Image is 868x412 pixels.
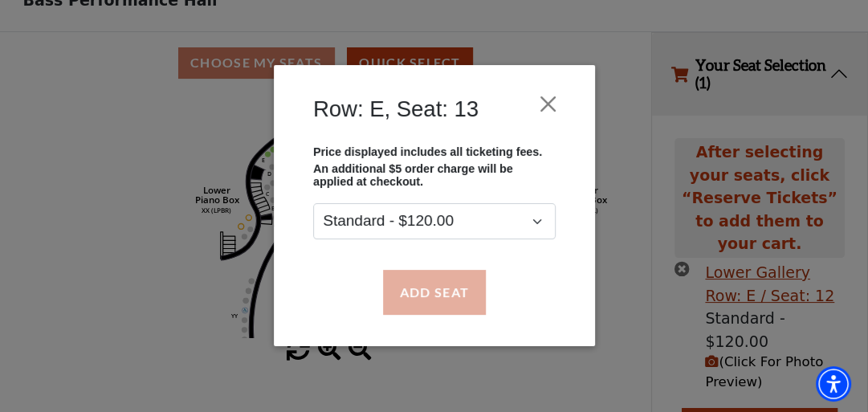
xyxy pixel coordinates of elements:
button: Close [532,89,563,120]
h4: Row: E, Seat: 13 [313,96,479,123]
p: Price displayed includes all ticketing fees. [313,146,556,159]
p: An additional $5 order charge will be applied at checkout. [313,163,556,189]
div: Accessibility Menu [816,366,851,402]
button: Add Seat [382,270,485,315]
